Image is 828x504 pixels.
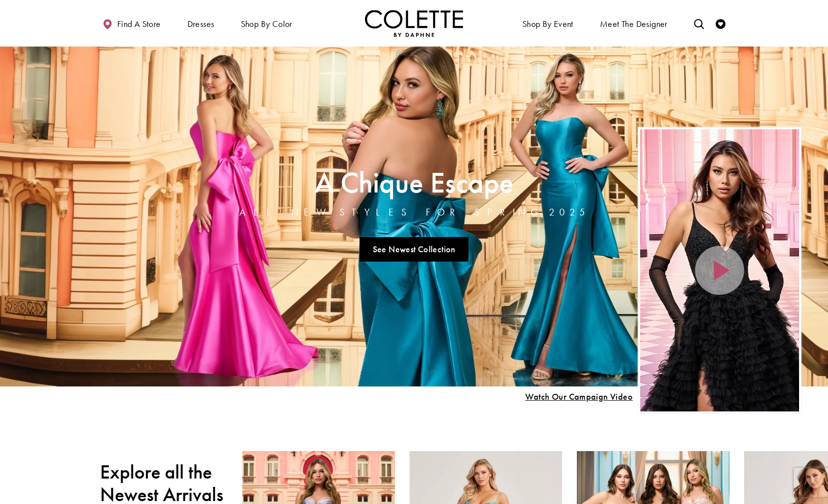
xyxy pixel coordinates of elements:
[692,10,706,37] a: Toggle search
[238,10,295,37] span: Shop by color
[597,10,670,37] a: Meet the designer
[185,10,217,37] span: Dresses
[117,19,161,29] span: Find a store
[525,392,633,402] span: Play Slide #15 Video
[365,10,463,37] a: Visit Home Page
[360,237,468,262] a: See Newest Collection A Chique Escape All New Styles For Spring 2025
[187,19,214,29] span: Dresses
[365,10,463,37] img: Colette by Daphne
[713,10,728,37] a: Check Wishlist
[236,233,592,265] ul: Slider Links
[100,10,163,37] a: Find a store
[522,19,573,29] span: Shop By Event
[520,10,576,37] span: Shop By Event
[600,19,668,29] span: Meet the designer
[241,19,292,29] span: Shop by color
